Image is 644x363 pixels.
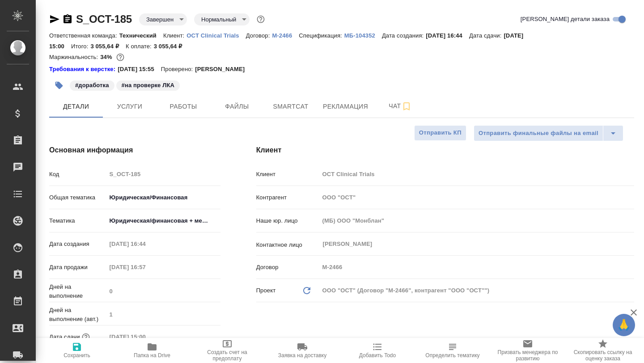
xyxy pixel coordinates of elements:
button: Доп статусы указывают на важность/срочность заказа [255,13,267,25]
p: 3 055,64 ₽ [154,43,189,50]
button: 1672.36 RUB; [114,51,126,63]
button: Если добавить услуги и заполнить их объемом, то дата рассчитается автоматически [80,331,92,343]
button: Призвать менеджера по развитию [490,338,565,363]
span: Отправить КП [419,128,462,138]
p: Дней на выполнение [49,283,106,300]
h4: Основная информация [49,145,220,156]
p: Дата сдачи: [469,32,504,39]
button: Завершен [144,16,176,23]
p: #на проверке ЛКА [122,81,174,90]
h4: Клиент [256,145,634,156]
p: К оплате: [126,43,154,50]
span: Отправить финальные файлы на email [479,128,598,139]
p: Клиент [256,170,319,179]
button: Скопировать ссылку [62,14,73,25]
p: Дата создания [49,240,106,249]
span: Заявка на доставку [278,352,326,359]
p: 3 055,64 ₽ [90,43,126,50]
input: Пустое поле [106,330,185,343]
a: Требования к верстке: [49,65,118,74]
button: Добавить тэг [49,76,69,95]
p: Технический [119,32,163,39]
div: Юридическая/Финансовая [106,190,220,205]
div: split button [474,125,623,141]
span: Детали [55,101,97,112]
p: Код [49,170,106,179]
a: МБ-104352 [344,31,382,39]
p: Дата создания: [382,32,426,39]
span: Сохранить [64,352,90,359]
p: Общая тематика [49,193,106,202]
div: Завершен [194,13,250,25]
p: [PERSON_NAME] [195,65,251,74]
p: Контрагент [256,193,319,202]
button: Отправить финальные файлы на email [474,125,603,141]
p: М-2466 [272,32,299,39]
p: МБ-104352 [344,32,382,39]
p: Проект [256,286,276,295]
p: Договор: [246,32,272,39]
span: Smartcat [269,101,312,112]
p: Маржинальность: [49,54,100,60]
p: Дата продажи [49,263,106,272]
a: М-2466 [272,31,299,39]
div: Юридическая/финансовая + медицина [106,213,220,228]
div: ООО "ОСТ" (Договор "М-2466", контрагент "ООО "ОCT"") [319,283,634,298]
button: Папка на Drive [114,338,190,363]
input: Пустое поле [106,261,185,274]
span: Папка на Drive [134,352,170,359]
p: Контактное лицо [256,241,319,249]
span: Чат [379,101,422,112]
p: [DATE] 15:55 [118,65,161,74]
button: Определить тематику [415,338,490,363]
span: Услуги [108,101,151,112]
button: 🙏 [613,314,635,336]
input: Пустое поле [106,308,220,321]
span: Создать счет на предоплату [195,349,259,362]
a: S_OCT-185 [76,13,132,25]
span: Файлы [216,101,258,112]
span: Скопировать ссылку на оценку заказа [571,349,635,362]
span: 🙏 [616,316,631,334]
input: Пустое поле [319,168,634,181]
span: Призвать менеджера по развитию [496,349,560,362]
button: Создать счет на предоплату [190,338,265,363]
p: OCT Clinical Trials [186,32,246,39]
p: Дней на выполнение (авт.) [49,306,106,324]
button: Отправить КП [414,125,466,141]
button: Скопировать ссылку на оценку заказа [565,338,640,363]
p: [DATE] 16:44 [426,32,469,39]
p: Проверено: [161,65,195,74]
div: Завершен [139,13,187,25]
button: Сохранить [39,338,114,363]
p: Дата сдачи [49,333,80,342]
p: Наше юр. лицо [256,216,319,225]
input: Пустое поле [319,191,634,204]
input: Пустое поле [106,285,220,298]
p: Договор [256,263,319,272]
span: Добавить Todo [359,352,396,359]
p: Клиент: [163,32,186,39]
a: OCT Clinical Trials [186,31,246,39]
button: Заявка на доставку [265,338,340,363]
input: Пустое поле [106,168,220,181]
p: Спецификация: [299,32,344,39]
input: Пустое поле [319,214,634,227]
span: Работы [162,101,205,112]
button: Скопировать ссылку для ЯМессенджера [49,14,60,25]
p: #доработка [75,81,109,90]
svg: Подписаться [401,101,412,112]
p: Тематика [49,216,106,225]
input: Пустое поле [319,261,634,274]
span: Рекламация [323,101,368,112]
p: Итого: [71,43,90,50]
p: 34% [100,54,114,60]
p: Ответственная команда: [49,32,119,39]
input: Пустое поле [106,237,185,250]
span: [PERSON_NAME] детали заказа [521,15,610,24]
span: Определить тематику [425,352,479,359]
button: Добавить Todo [340,338,415,363]
button: Нормальный [199,16,239,23]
